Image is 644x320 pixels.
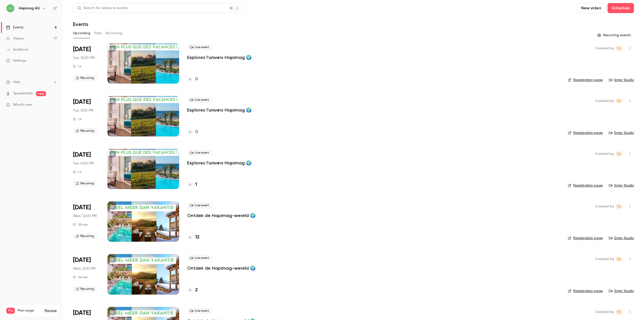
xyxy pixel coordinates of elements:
[6,308,15,314] span: Pro
[609,130,634,135] a: Enter Studio
[617,151,621,157] span: TG
[595,45,614,51] span: Created by
[73,98,91,106] span: [DATE]
[73,75,97,81] span: Recurring
[73,256,91,264] span: [DATE]
[609,236,634,241] a: Enter Studio
[195,76,198,83] h4: 0
[616,203,622,209] span: Tiziana Gallizia
[73,21,88,27] h1: Events
[187,181,197,188] a: 1
[19,6,40,11] h6: Hapimag AG
[187,97,212,103] span: Live event
[187,150,212,156] span: Live event
[195,287,198,294] h4: 2
[73,266,95,271] span: Wed, 2:00 PM
[73,275,88,279] div: 30 min
[73,214,97,219] span: Wed, 12:00 PM
[595,203,614,209] span: Created by
[51,103,57,107] iframe: Noticeable Trigger
[609,289,634,294] a: Enter Studio
[73,201,99,242] div: Sep 3 Wed, 12:00 PM (Europe/Zurich)
[187,129,198,135] a: 0
[617,256,621,262] span: TG
[187,255,212,261] span: Live event
[609,183,634,188] a: Enter Studio
[6,4,14,12] img: Hapimag AG
[187,308,212,314] span: Live event
[617,98,621,104] span: TG
[36,91,46,96] span: new
[13,91,33,96] a: SpeakerHub
[187,234,199,241] a: 12
[616,45,622,51] span: Tiziana Gallizia
[77,6,128,11] div: Search for videos or events
[6,58,26,63] div: Settings
[609,78,634,83] a: Enter Studio
[568,289,603,294] a: Registration page
[106,29,123,37] button: Recurring
[568,130,603,135] a: Registration page
[187,287,198,294] a: 2
[45,309,57,313] a: Manage
[73,117,82,121] div: 1 h
[73,203,91,211] span: [DATE]
[187,202,212,208] span: Live event
[13,102,32,108] span: What's new
[595,151,614,157] span: Created by
[187,44,212,50] span: Live event
[73,223,88,227] div: 30 min
[73,309,91,317] span: [DATE]
[187,160,252,166] a: Explorez l'univers Hapimag 🌍
[94,29,102,37] button: Past
[616,98,622,104] span: Tiziana Gallizia
[6,47,28,52] div: Audience
[73,43,99,84] div: Aug 26 Tue, 12:00 PM (Europe/Zurich)
[73,254,99,294] div: Sep 3 Wed, 2:00 PM (Europe/Zurich)
[616,309,622,315] span: Tiziana Gallizia
[595,309,614,315] span: Created by
[595,31,634,39] button: Recurring events
[73,64,82,68] div: 1 h
[73,151,91,159] span: [DATE]
[187,107,252,113] a: Explorez l'univers Hapimag 🌍
[73,29,90,37] button: Upcoming
[6,36,24,41] div: Videos
[568,236,603,241] a: Registration page
[195,181,197,188] h4: 1
[6,25,23,30] div: Events
[187,265,256,271] a: Ontdek de Hapimag-wereld 🌍
[617,309,621,315] span: TG
[595,256,614,262] span: Created by
[73,128,97,134] span: Recurring
[18,309,42,313] span: Plan usage
[73,170,82,174] div: 1 h
[187,76,198,83] a: 0
[617,203,621,209] span: TG
[73,181,97,187] span: Recurring
[73,45,91,53] span: [DATE]
[195,129,198,135] h4: 0
[577,3,606,13] button: New video
[73,233,97,239] span: Recurring
[13,80,20,85] span: Help
[616,256,622,262] span: Tiziana Gallizia
[617,45,621,51] span: TG
[616,151,622,157] span: Tiziana Gallizia
[73,286,97,292] span: Recurring
[595,98,614,104] span: Created by
[73,161,94,166] span: Tue, 6:00 PM
[6,80,57,85] li: help-dropdown-opener
[73,149,99,189] div: Aug 26 Tue, 6:00 PM (Europe/Zurich)
[73,96,99,136] div: Aug 26 Tue, 2:00 PM (Europe/Zurich)
[187,54,252,60] a: Explorez l'univers Hapimag 🌍
[73,55,95,60] span: Tue, 12:00 PM
[187,212,256,219] a: Ontdek de Hapimag-wereld 🌍
[73,108,93,113] span: Tue, 2:00 PM
[568,183,603,188] a: Registration page
[195,234,199,241] h4: 12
